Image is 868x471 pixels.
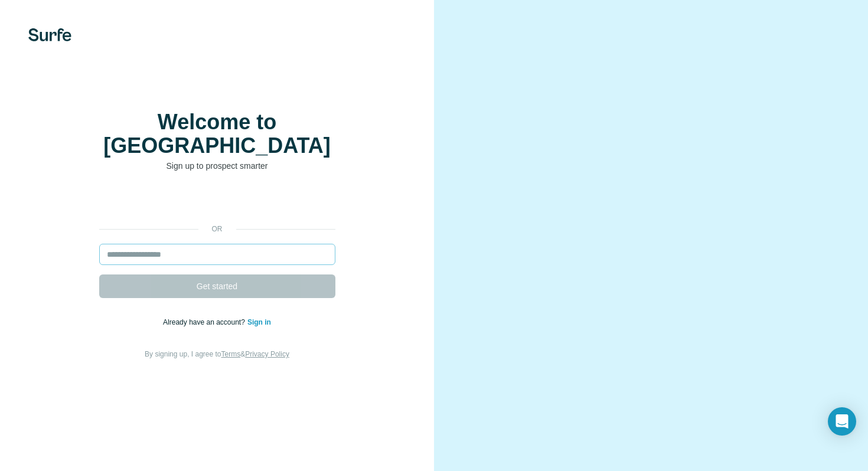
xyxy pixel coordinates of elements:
[198,224,236,234] p: or
[245,350,289,358] a: Privacy Policy
[28,28,71,41] img: Surfe's logo
[99,110,335,158] h1: Welcome to [GEOGRAPHIC_DATA]
[99,160,335,172] p: Sign up to prospect smarter
[93,189,341,215] iframe: Przycisk Zaloguj się przez Google
[145,350,289,358] span: By signing up, I agree to &
[221,350,241,358] a: Terms
[163,318,247,326] span: Already have an account?
[247,318,271,326] a: Sign in
[828,407,856,436] div: Open Intercom Messenger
